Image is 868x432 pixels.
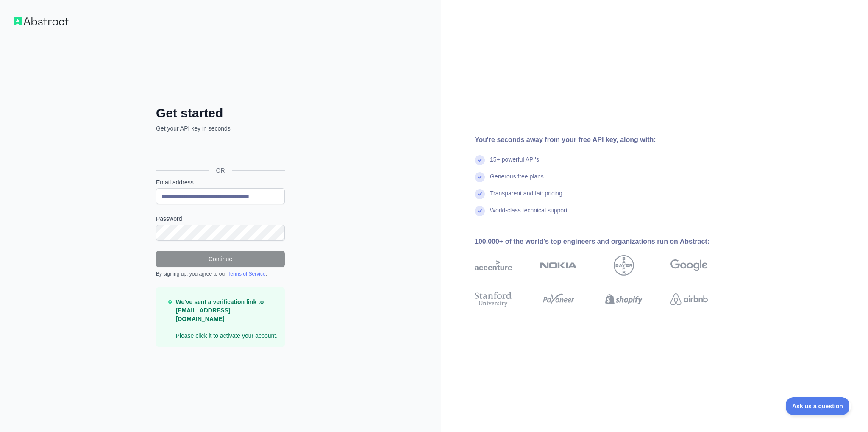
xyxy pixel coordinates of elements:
[156,215,285,223] label: Password
[475,237,735,247] div: 100,000+ of the world's top engineers and organizations run on Abstract:
[475,206,485,216] img: check mark
[540,255,577,276] img: nokia
[176,298,264,322] strong: We've sent a verification link to [EMAIL_ADDRESS][DOMAIN_NAME]
[490,155,539,172] div: 15+ powerful API's
[156,178,285,187] label: Email address
[209,166,232,175] span: OR
[156,251,285,267] button: Continue
[670,255,708,276] img: google
[475,155,485,165] img: check mark
[670,290,708,309] img: airbnb
[14,17,69,25] img: Workflow
[540,290,577,309] img: payoneer
[475,135,735,145] div: You're seconds away from your free API key, along with:
[786,397,851,415] iframe: Toggle Customer Support
[156,106,285,121] h2: Get started
[614,255,634,276] img: bayer
[156,270,285,277] div: By signing up, you agree to our .
[228,271,265,277] a: Terms of Service
[490,189,562,206] div: Transparent and fair pricing
[475,189,485,199] img: check mark
[156,124,285,133] p: Get your API key in seconds
[176,298,278,340] p: Please click it to activate your account.
[475,172,485,182] img: check mark
[475,290,512,309] img: stanford university
[605,290,643,309] img: shopify
[490,206,568,223] div: World-class technical support
[475,255,512,276] img: accenture
[152,142,287,161] iframe: Sign in with Google Button
[156,142,283,161] div: Sign in with Google. Opens in new tab
[490,172,544,189] div: Generous free plans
